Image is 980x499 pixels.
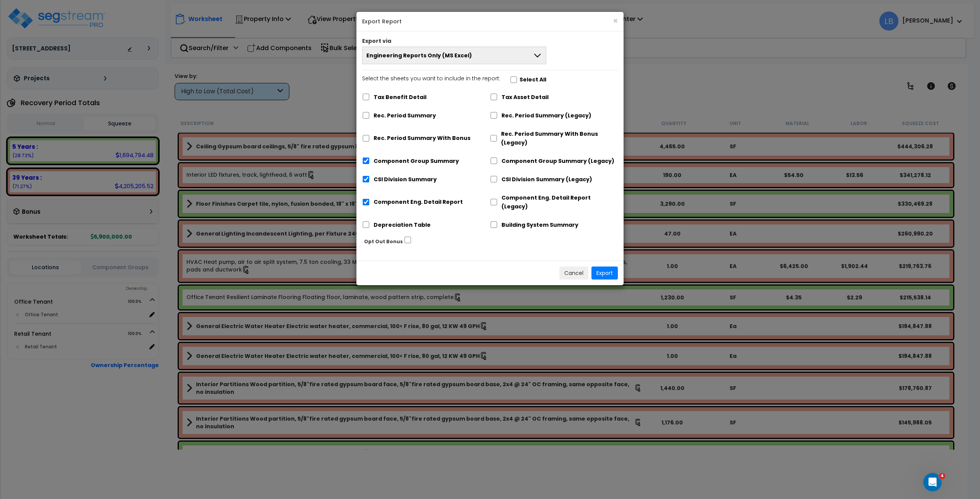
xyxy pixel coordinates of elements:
label: Rec. Period Summary (Legacy) [501,111,591,120]
h5: Export Report [362,18,618,25]
button: Cancel [559,267,588,280]
button: Engineering Reports Only (MS Excel) [362,47,546,64]
label: Select All [519,75,546,84]
label: Building System Summary [501,221,578,229]
label: Depreciation Table [374,221,431,229]
label: Component Eng. Detail Report [374,198,463,206]
input: Select the sheets you want to include in the report:Select All [510,76,518,83]
label: CSI Division Summary [374,175,437,184]
label: Rec. Period Summary With Bonus [374,134,470,143]
label: Component Group Summary [374,157,459,166]
label: CSI Division Summary (Legacy) [501,175,592,184]
label: Component Eng. Detail Report (Legacy) [501,193,618,211]
iframe: Intercom live chat [923,473,942,491]
label: Opt Out Bonus [364,237,403,246]
p: Select the sheets you want to include in the report: [362,74,500,83]
label: Tax Benefit Detail [374,93,426,102]
label: Rec. Period Summary With Bonus (Legacy) [501,130,618,147]
button: Export [591,267,618,280]
label: Rec. Period Summary [374,111,436,120]
label: Component Group Summary (Legacy) [501,157,614,166]
span: 4 [939,473,945,479]
button: × [613,17,618,25]
label: Tax Asset Detail [501,93,549,102]
label: Export via [362,37,391,45]
span: Engineering Reports Only (MS Excel) [366,52,472,59]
